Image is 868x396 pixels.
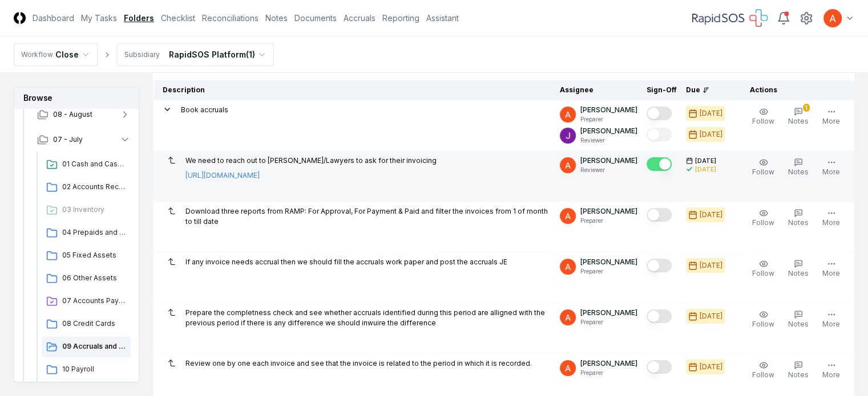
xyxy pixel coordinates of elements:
span: Follow [752,370,774,379]
a: 09 Accruals and Other Short-term Liabilities [42,337,131,357]
a: Reporting [382,12,419,24]
a: Folders [124,12,154,24]
button: 1Notes [786,105,811,129]
div: [DATE] [700,260,722,271]
th: Sign-Off [642,80,681,100]
button: 08 - August [28,102,140,127]
a: Assistant [426,12,459,24]
p: [PERSON_NAME] [580,206,637,217]
a: 02 Accounts Receivable [42,177,131,198]
img: ACg8ocK3mdmu6YYpaRl40uhUUGu9oxSxFSb1vbjsnEih2JuwAH1PGA=s96-c [823,9,842,27]
span: 10 Payroll [62,364,126,374]
a: 05 Fixed Assets [42,246,131,266]
button: Notes [786,358,811,382]
button: Notes [786,257,811,281]
div: [DATE] [700,108,722,119]
h3: Browse [14,87,139,108]
p: Preparer [580,115,637,124]
div: Actions [741,85,845,95]
p: [PERSON_NAME] [580,308,637,318]
span: 08 - August [53,109,92,120]
p: We need to reach out to [PERSON_NAME]/Lawyers to ask for their invoicing [185,156,437,166]
button: More [820,358,842,382]
p: [PERSON_NAME] [580,156,637,166]
button: Mark complete [647,128,672,141]
a: 07 Accounts Payable [42,291,131,312]
a: 08 Credit Cards [42,314,131,334]
p: Preparer [580,217,637,225]
button: Follow [750,257,777,281]
span: Notes [788,320,809,328]
a: Documents [294,12,337,24]
div: 1 [803,104,810,112]
button: Follow [750,308,777,332]
div: [DATE] [700,311,722,321]
div: Due [686,85,732,95]
p: Preparer [580,267,637,276]
p: If any invoice needs accrual then we should fill the accruals work paper and post the accruals JE [185,257,507,267]
button: Mark complete [647,157,672,171]
a: Notes [265,12,288,24]
span: Follow [752,218,774,227]
p: Reviewer [580,166,637,174]
div: [DATE] [700,210,722,220]
div: [DATE] [695,165,716,174]
button: Follow [750,358,777,382]
a: Accruals [344,12,376,24]
img: ACg8ocK3mdmu6YYpaRl40uhUUGu9oxSxFSb1vbjsnEih2JuwAH1PGA=s96-c [560,360,576,376]
a: [URL][DOMAIN_NAME] [185,170,260,181]
span: Follow [752,168,774,176]
a: Reconciliations [202,12,259,24]
button: Follow [750,206,777,230]
button: Mark complete [647,259,672,272]
span: Notes [788,370,809,379]
img: ACg8ocK3mdmu6YYpaRl40uhUUGu9oxSxFSb1vbjsnEih2JuwAH1PGA=s96-c [560,208,576,224]
span: 07 - July [53,134,83,145]
p: [PERSON_NAME] [580,126,637,136]
p: [PERSON_NAME] [580,257,637,267]
span: [DATE] [695,157,716,165]
span: 03 Inventory [62,205,126,215]
span: Follow [752,320,774,328]
p: Reviewer [580,136,637,145]
a: 06 Other Assets [42,268,131,289]
button: More [820,308,842,332]
div: [DATE] [700,129,722,140]
nav: breadcrumb [14,43,274,66]
button: Mark complete [647,107,672,120]
a: 01 Cash and Cash Equivalents [42,154,131,175]
button: Notes [786,156,811,179]
p: Book accruals [181,105,228,115]
span: 09 Accruals and Other Short-term Liabilities [62,341,126,352]
img: ACg8ocK3mdmu6YYpaRl40uhUUGu9oxSxFSb1vbjsnEih2JuwAH1PGA=s96-c [560,157,576,173]
button: Mark complete [647,309,672,323]
div: [DATE] [700,362,722,372]
p: Preparer [580,318,637,326]
img: ACg8ocK3mdmu6YYpaRl40uhUUGu9oxSxFSb1vbjsnEih2JuwAH1PGA=s96-c [560,259,576,275]
img: ACg8ocKTC56tjQR6-o9bi8poVV4j_qMfO6M0RniyL9InnBgkmYdNig=s96-c [560,128,576,144]
a: 10 Payroll [42,360,131,380]
p: Download three reports from RAMP: For Approval, For Payment & Paid and filter the invoices from 1... [185,206,551,227]
button: 07 - July [28,127,140,152]
button: More [820,257,842,281]
div: Subsidiary [124,50,160,60]
button: Mark complete [647,360,672,374]
span: Follow [752,117,774,125]
img: ACg8ocK3mdmu6YYpaRl40uhUUGu9oxSxFSb1vbjsnEih2JuwAH1PGA=s96-c [560,309,576,325]
button: Follow [750,156,777,179]
a: 03 Inventory [42,200,131,221]
button: More [820,156,842,179]
img: Logo [14,12,26,24]
span: 08 Credit Cards [62,319,126,329]
button: Follow [750,105,777,129]
span: 07 Accounts Payable [62,296,126,306]
img: ACg8ocK3mdmu6YYpaRl40uhUUGu9oxSxFSb1vbjsnEih2JuwAH1PGA=s96-c [560,107,576,123]
span: 04 Prepaids and Other Current Assets [62,227,126,238]
button: More [820,105,842,129]
button: Mark complete [647,208,672,222]
span: Notes [788,269,809,277]
a: My Tasks [81,12,117,24]
p: Prepare the completness check and see whether accruals identified during this period are alligned... [185,308,551,328]
span: Notes [788,168,809,176]
img: RapidSOS logo [692,9,768,27]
